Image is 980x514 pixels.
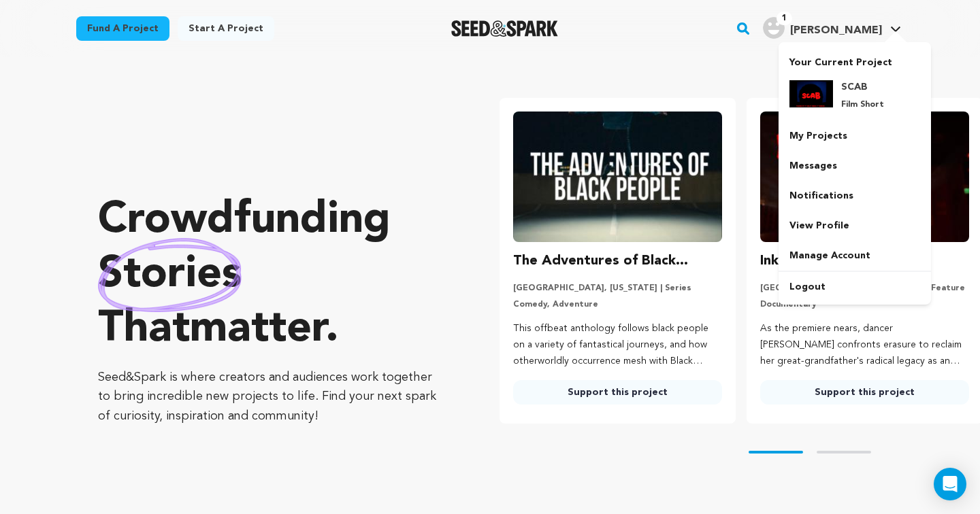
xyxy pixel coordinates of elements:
span: 1 [777,12,792,25]
div: RooAnne J.'s Profile [763,17,882,39]
a: RooAnne J.'s Profile [760,14,904,39]
a: View Profile [779,211,931,241]
a: Fund a project [76,16,169,41]
img: user.png [763,17,785,39]
a: Notifications [779,181,931,211]
p: This offbeat anthology follows black people on a variety of fantastical journeys, and how otherwo... [513,321,722,369]
h3: Inkilab [760,250,802,272]
p: Film Short [841,99,890,110]
img: The Adventures of Black People image [513,112,722,242]
p: Your Current Project [789,50,920,69]
a: Messages [779,151,931,181]
p: [GEOGRAPHIC_DATA], [US_STATE] | Film Feature [760,283,969,294]
a: Your Current Project SCAB Film Short [789,50,920,121]
a: Support this project [760,380,969,405]
a: Logout [779,272,931,302]
p: Seed&Spark is where creators and audiences work together to bring incredible new projects to life... [98,368,445,426]
p: Documentary [760,299,969,310]
span: matter [190,308,325,352]
a: Manage Account [779,241,931,271]
img: Inkilab image [760,112,969,242]
p: As the premiere nears, dancer [PERSON_NAME] confronts erasure to reclaim her great-grandfather's ... [760,321,969,369]
a: Start a project [178,16,274,41]
h4: SCAB [841,80,890,94]
h3: The Adventures of Black People [513,250,722,272]
a: My Projects [779,121,931,151]
img: a437ca171bd4c842.png [789,80,833,107]
p: Crowdfunding that . [98,194,445,357]
div: Open Intercom Messenger [934,468,966,500]
p: Comedy, Adventure [513,299,722,310]
span: [PERSON_NAME] [790,25,882,36]
img: Seed&Spark Logo Dark Mode [451,20,558,37]
img: hand sketched image [98,238,242,312]
a: Support this project [513,380,722,405]
a: Seed&Spark Homepage [451,20,558,37]
span: RooAnne J.'s Profile [760,14,904,43]
p: [GEOGRAPHIC_DATA], [US_STATE] | Series [513,283,722,294]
